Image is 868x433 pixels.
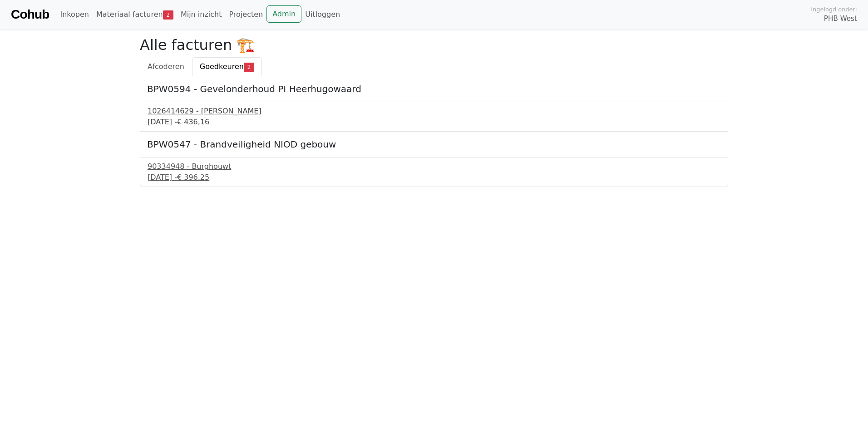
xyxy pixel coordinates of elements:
[266,5,301,23] a: Admin
[148,106,720,128] a: 1026414629 - [PERSON_NAME][DATE] -€ 436,16
[148,106,720,117] div: 1026414629 - [PERSON_NAME]
[148,117,720,128] div: [DATE] -
[140,57,192,76] a: Afcoderen
[244,63,254,72] span: 2
[301,5,344,24] a: Uitloggen
[93,5,177,24] a: Materiaal facturen2
[811,5,857,14] span: Ingelogd onder:
[140,36,728,54] h2: Alle facturen 🏗️
[11,4,49,25] a: Cohub
[177,118,209,126] span: € 436,16
[148,161,720,172] div: 90334948 - Burghouwt
[225,5,266,24] a: Projecten
[148,62,184,71] span: Afcoderen
[56,5,92,24] a: Inkopen
[147,139,721,150] h5: BPW0547 - Brandveiligheid NIOD gebouw
[147,84,721,94] h5: BPW0594 - Gevelonderhoud PI Heerhugowaard
[177,5,226,24] a: Mijn inzicht
[200,62,244,71] span: Goedkeuren
[177,173,209,182] span: € 396,25
[192,57,262,76] a: Goedkeuren2
[148,172,720,183] div: [DATE] -
[148,161,720,183] a: 90334948 - Burghouwt[DATE] -€ 396,25
[824,14,857,24] span: PHB West
[163,10,173,20] span: 2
